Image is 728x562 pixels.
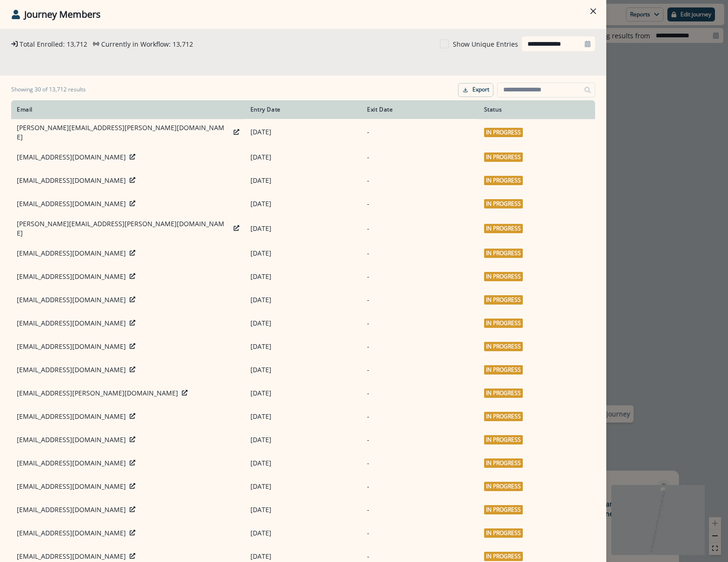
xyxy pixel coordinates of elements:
[250,342,356,351] p: [DATE]
[484,272,523,281] span: In Progress
[367,552,472,561] p: -
[484,458,523,468] span: In Progress
[484,435,523,444] span: In Progress
[17,389,178,398] p: [EMAIL_ADDRESS][PERSON_NAME][DOMAIN_NAME]
[367,505,472,514] p: -
[367,153,472,162] p: -
[484,528,523,538] span: In Progress
[250,106,356,113] div: Entry Date
[484,389,523,398] span: In Progress
[484,412,523,421] span: In Progress
[17,123,230,142] p: [PERSON_NAME][EMAIL_ADDRESS][PERSON_NAME][DOMAIN_NAME]
[250,458,356,468] p: [DATE]
[367,389,472,398] p: -
[17,552,126,561] p: [EMAIL_ADDRESS][DOMAIN_NAME]
[250,272,356,281] p: [DATE]
[367,272,472,281] p: -
[17,176,126,185] p: [EMAIL_ADDRESS][DOMAIN_NAME]
[367,319,472,328] p: -
[250,199,356,208] p: [DATE]
[484,176,523,185] span: In Progress
[484,295,523,305] span: In Progress
[472,86,489,93] p: Export
[484,552,523,561] span: In Progress
[484,482,523,491] span: In Progress
[17,505,126,514] p: [EMAIL_ADDRESS][DOMAIN_NAME]
[367,412,472,421] p: -
[484,342,523,351] span: In Progress
[101,39,171,49] p: Currently in Workflow:
[484,199,523,208] span: In Progress
[17,528,126,538] p: [EMAIL_ADDRESS][DOMAIN_NAME]
[24,7,101,21] p: Journey Members
[484,365,523,375] span: In Progress
[367,365,472,375] p: -
[17,106,239,113] div: Email
[250,224,356,233] p: [DATE]
[250,389,356,398] p: [DATE]
[367,127,472,137] p: -
[458,83,493,97] button: Export
[453,39,518,49] p: Show Unique Entries
[367,199,472,208] p: -
[484,106,589,113] div: Status
[367,176,472,185] p: -
[484,224,523,233] span: In Progress
[586,4,601,19] button: Close
[250,505,356,514] p: [DATE]
[250,435,356,444] p: [DATE]
[367,342,472,351] p: -
[484,319,523,328] span: In Progress
[67,39,87,49] p: 13,712
[17,342,126,351] p: [EMAIL_ADDRESS][DOMAIN_NAME]
[17,482,126,491] p: [EMAIL_ADDRESS][DOMAIN_NAME]
[250,412,356,421] p: [DATE]
[250,249,356,258] p: [DATE]
[250,153,356,162] p: [DATE]
[250,127,356,137] p: [DATE]
[250,319,356,328] p: [DATE]
[484,249,523,258] span: In Progress
[17,249,126,258] p: [EMAIL_ADDRESS][DOMAIN_NAME]
[17,365,126,375] p: [EMAIL_ADDRESS][DOMAIN_NAME]
[367,224,472,233] p: -
[17,412,126,421] p: [EMAIL_ADDRESS][DOMAIN_NAME]
[250,552,356,561] p: [DATE]
[367,435,472,444] p: -
[250,176,356,185] p: [DATE]
[17,153,126,162] p: [EMAIL_ADDRESS][DOMAIN_NAME]
[367,295,472,305] p: -
[250,528,356,538] p: [DATE]
[367,458,472,468] p: -
[250,482,356,491] p: [DATE]
[11,86,86,93] h1: Showing 30 of 13,712 results
[17,219,230,238] p: [PERSON_NAME][EMAIL_ADDRESS][PERSON_NAME][DOMAIN_NAME]
[484,128,523,137] span: In Progress
[17,295,126,305] p: [EMAIL_ADDRESS][DOMAIN_NAME]
[17,272,126,281] p: [EMAIL_ADDRESS][DOMAIN_NAME]
[367,249,472,258] p: -
[17,319,126,328] p: [EMAIL_ADDRESS][DOMAIN_NAME]
[367,482,472,491] p: -
[17,435,126,444] p: [EMAIL_ADDRESS][DOMAIN_NAME]
[20,39,65,49] p: Total Enrolled:
[250,295,356,305] p: [DATE]
[484,505,523,514] span: In Progress
[367,106,472,113] div: Exit Date
[17,458,126,468] p: [EMAIL_ADDRESS][DOMAIN_NAME]
[250,365,356,375] p: [DATE]
[173,39,193,49] p: 13,712
[484,153,523,162] span: In Progress
[17,199,126,208] p: [EMAIL_ADDRESS][DOMAIN_NAME]
[367,528,472,538] p: -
